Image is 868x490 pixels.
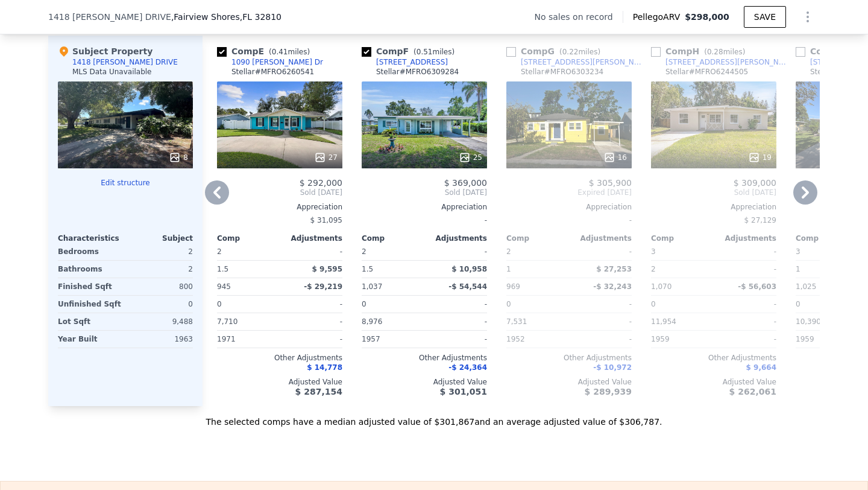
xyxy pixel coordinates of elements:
div: Stellar # MFRO6309284 [376,67,459,77]
div: - [716,296,776,313]
span: 0 [506,300,511,308]
div: Comp [796,234,858,243]
span: Expired [DATE] [506,188,632,197]
div: 16 [603,151,627,164]
div: Other Adjustments [217,353,342,363]
div: Adjusted Value [362,377,487,387]
div: The selected comps have a median adjusted value of $301,867 and an average adjusted value of $306... [48,406,820,428]
span: $ 287,154 [295,387,342,396]
span: 945 [217,282,231,291]
div: Appreciation [651,202,776,212]
span: 7,531 [506,317,527,326]
button: Edit structure [58,178,193,188]
div: - [716,331,776,348]
span: $298,000 [685,12,729,22]
span: -$ 24,364 [448,363,487,372]
span: -$ 56,603 [738,282,776,291]
span: ( miles) [264,48,315,56]
span: $ 10,958 [451,265,487,273]
div: Stellar # MFRO6260541 [231,67,314,77]
a: 1090 [PERSON_NAME] Dr [217,57,323,67]
span: $ 262,061 [729,387,776,396]
span: 0 [362,300,366,308]
div: 800 [128,278,193,295]
div: Appreciation [217,202,342,212]
div: - [571,243,632,260]
div: 8 [169,151,188,164]
span: 8,976 [362,317,382,326]
div: MLS Data Unavailable [72,67,152,77]
div: Other Adjustments [506,353,632,363]
div: 1959 [796,331,856,348]
span: $ 301,051 [440,387,487,396]
div: Bedrooms [58,243,123,260]
span: 0 [651,300,656,308]
div: Adjusted Value [651,377,776,387]
div: 9,488 [128,313,193,330]
div: Comp [362,234,424,243]
span: $ 31,095 [310,216,342,224]
span: ( miles) [555,48,605,56]
div: Stellar # MFRO6244505 [665,67,748,77]
div: - [282,331,342,348]
div: - [716,261,776,278]
span: 0.41 [272,48,288,56]
span: Sold [DATE] [651,188,776,197]
button: SAVE [744,6,786,28]
div: - [571,313,632,330]
span: 2 [362,247,366,256]
span: $ 9,595 [312,265,342,273]
div: 1963 [128,331,193,348]
div: [STREET_ADDRESS][PERSON_NAME] [521,57,646,67]
div: - [282,243,342,260]
div: No sales on record [534,11,622,23]
span: $ 292,000 [300,178,342,188]
div: Other Adjustments [362,353,487,363]
div: Lot Sqft [58,313,123,330]
span: ( miles) [699,48,750,56]
span: 11,954 [651,317,676,326]
div: Adjusted Value [217,377,342,387]
span: 1,070 [651,282,671,291]
span: 3 [796,247,800,256]
span: $ 305,900 [589,178,632,188]
span: $ 9,664 [746,363,776,372]
div: 2 [128,261,193,278]
div: Bathrooms [58,261,123,278]
div: 1957 [362,331,422,348]
div: - [571,331,632,348]
a: [STREET_ADDRESS][PERSON_NAME] [651,57,791,67]
div: Subject [125,234,193,243]
div: Comp [651,234,714,243]
div: Comp F [362,45,459,57]
div: Comp E [217,45,315,57]
div: 1 [506,261,567,278]
div: - [571,296,632,313]
div: 2 [128,243,193,260]
div: 25 [459,151,482,164]
div: Comp H [651,45,750,57]
span: 0.51 [417,48,433,56]
span: -$ 32,243 [593,282,632,291]
div: - [427,243,487,260]
span: 2 [506,247,511,256]
div: [STREET_ADDRESS][PERSON_NAME] [665,57,791,67]
div: [STREET_ADDRESS] [376,57,448,67]
div: 1.5 [217,261,277,278]
span: 0.22 [562,48,579,56]
span: ( miles) [409,48,459,56]
div: - [427,331,487,348]
div: 1.5 [362,261,422,278]
span: , FL 32810 [240,12,281,22]
div: - [716,313,776,330]
span: 1,025 [796,282,816,291]
div: 1959 [651,331,711,348]
span: 0 [217,300,222,308]
span: Sold [DATE] [217,188,342,197]
span: $ 27,253 [596,265,632,273]
div: Comp [506,234,569,243]
div: Stellar # MFRO6303234 [521,67,603,77]
div: 19 [748,151,772,164]
a: [STREET_ADDRESS][PERSON_NAME] [506,57,646,67]
span: $ 369,000 [444,178,487,188]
